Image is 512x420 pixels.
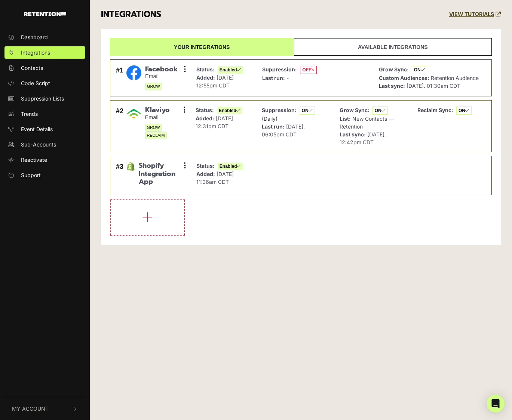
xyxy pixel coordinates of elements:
[21,33,48,41] span: Dashboard
[4,154,85,166] a: Reactivate
[196,74,215,81] strong: Added:
[126,65,141,80] img: Facebook
[145,114,185,121] small: Email
[286,75,289,81] span: -
[262,107,297,113] strong: Suppression:
[145,132,167,139] span: RECLAIM
[4,397,85,420] button: My Account
[456,106,472,115] span: ON
[372,106,388,115] span: ON
[4,31,85,43] a: Dashboard
[139,162,185,186] span: Shopify Integration App
[4,92,85,105] a: Suppression Lists
[340,131,366,138] strong: Last sync:
[407,83,460,89] span: [DATE]. 01:30am CDT
[294,38,492,56] a: Available integrations
[217,107,242,114] span: Enabled
[300,106,315,115] span: ON
[145,106,185,114] span: Klaviyo
[21,125,53,133] span: Event Details
[412,66,427,74] span: ON
[218,163,243,170] span: Enabled
[4,169,85,181] a: Support
[116,162,123,189] div: #3
[101,9,161,20] h3: INTEGRATIONS
[449,11,501,18] a: VIEW TUTORIALS
[4,62,85,74] a: Contacts
[21,110,38,118] span: Trends
[145,65,178,74] span: Facebook
[262,115,278,122] span: (Daily)
[340,115,394,130] span: New Contacts — Retention
[262,75,285,81] strong: Last run:
[417,107,453,113] strong: Reclaim Sync:
[218,66,243,74] span: Enabled
[145,124,162,132] span: GROW
[431,75,479,81] span: Retention Audience
[4,108,85,120] a: Trends
[262,123,285,130] strong: Last run:
[4,123,85,135] a: Event Details
[145,83,162,90] span: GROW
[487,395,505,413] div: Open Intercom Messenger
[24,12,66,16] img: Retention.com
[145,73,178,80] small: Email
[21,140,56,148] span: Sub-Accounts
[196,107,214,113] strong: Status:
[21,49,50,56] span: Integrations
[21,156,47,164] span: Reactivate
[21,171,41,179] span: Support
[196,74,234,89] span: [DATE] 12:55pm CDT
[126,106,141,121] img: Klaviyo
[340,115,351,122] strong: List:
[4,46,85,59] a: Integrations
[379,75,429,81] strong: Custom Audiences:
[12,405,49,413] span: My Account
[110,38,294,56] a: Your integrations
[196,171,215,177] strong: Added:
[21,64,43,72] span: Contacts
[300,66,317,74] span: OFF
[262,66,297,72] strong: Suppression:
[126,162,135,171] img: Shopify Integration App
[4,77,85,89] a: Code Script
[196,115,214,121] strong: Added:
[21,79,50,87] span: Code Script
[116,65,123,91] div: #1
[340,107,370,113] strong: Grow Sync:
[4,138,85,151] a: Sub-Accounts
[196,66,215,72] strong: Status:
[379,83,405,89] strong: Last sync:
[379,66,409,72] strong: Grow Sync:
[196,163,215,169] strong: Status:
[21,95,64,102] span: Suppression Lists
[116,106,123,146] div: #2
